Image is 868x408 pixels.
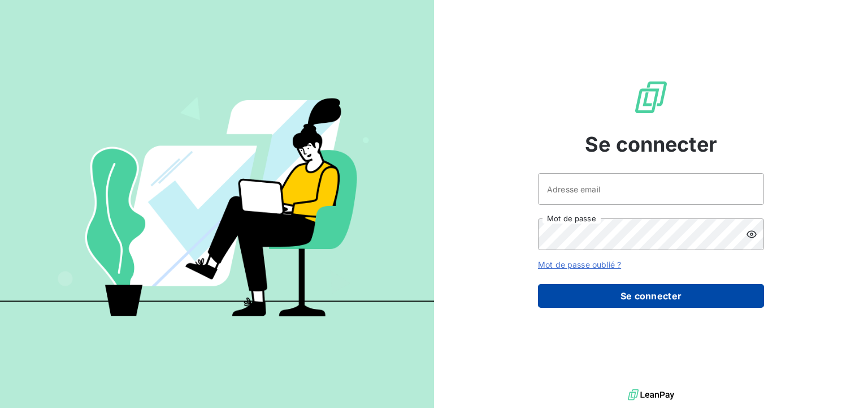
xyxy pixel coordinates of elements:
a: Mot de passe oublié ? [538,260,621,269]
button: Se connecter [538,284,764,308]
span: Se connecter [585,129,717,160]
img: Logo LeanPay [633,79,669,115]
img: logo [628,386,674,403]
input: placeholder [538,173,764,205]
